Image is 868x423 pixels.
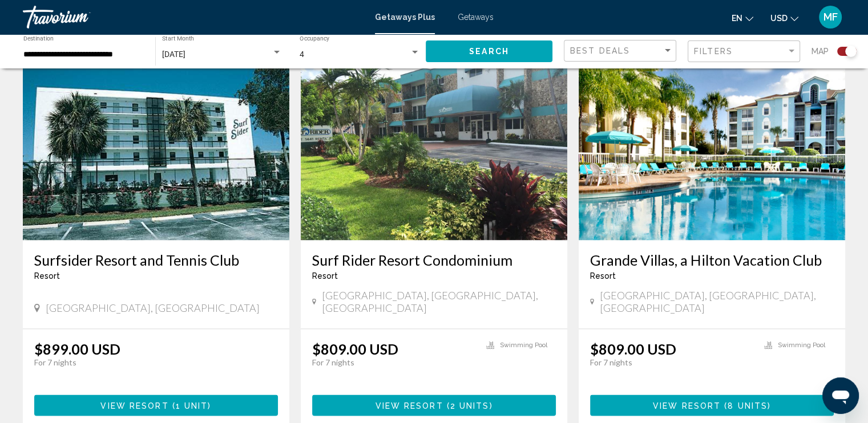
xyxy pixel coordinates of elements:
[823,11,838,23] span: MF
[570,46,673,56] mat-select: Sort by
[458,13,494,22] a: Getaways
[469,47,509,56] span: Search
[169,401,212,410] span: ( )
[176,401,208,410] span: 1 unit
[694,47,733,56] span: Filters
[500,341,547,349] span: Swimming Pool
[23,6,364,29] a: Travorium
[590,394,834,416] button: View Resort(8 units)
[653,401,721,410] span: View Resort
[34,271,60,280] span: Resort
[822,377,859,414] iframe: Button to launch messaging window
[770,10,798,26] button: Change currency
[590,251,834,269] a: Grande Villas, a Hilton Vacation Club
[46,302,260,314] span: [GEOGRAPHIC_DATA], [GEOGRAPHIC_DATA]
[34,357,267,368] p: For 7 nights
[732,10,753,26] button: Change language
[732,14,742,23] span: en
[590,271,616,280] span: Resort
[312,251,556,269] a: Surf Rider Resort Condominium
[721,401,771,410] span: ( )
[570,46,630,55] span: Best Deals
[812,43,829,59] span: Map
[375,401,443,410] span: View Resort
[590,357,753,368] p: For 7 nights
[426,40,552,62] button: Search
[34,394,278,416] button: View Resort(1 unit)
[162,50,185,59] span: [DATE]
[688,40,800,63] button: Filter
[34,251,278,269] a: Surfsider Resort and Tennis Club
[375,13,435,22] a: Getaways Plus
[600,289,834,314] span: [GEOGRAPHIC_DATA], [GEOGRAPHIC_DATA], [GEOGRAPHIC_DATA]
[770,14,788,23] span: USD
[728,401,768,410] span: 8 units
[100,401,168,410] span: View Resort
[301,58,567,240] img: 0761E01X.jpg
[443,401,493,410] span: ( )
[34,340,120,357] p: $899.00 USD
[300,50,304,59] span: 4
[312,271,338,280] span: Resort
[778,341,825,349] span: Swimming Pool
[322,289,556,314] span: [GEOGRAPHIC_DATA], [GEOGRAPHIC_DATA], [GEOGRAPHIC_DATA]
[579,58,845,240] img: 3996O02X.jpg
[23,58,289,240] img: ii_ssr1.jpg
[312,340,398,357] p: $809.00 USD
[312,394,556,416] button: View Resort(2 units)
[590,340,676,357] p: $809.00 USD
[312,357,475,368] p: For 7 nights
[450,401,490,410] span: 2 units
[815,5,845,29] button: User Menu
